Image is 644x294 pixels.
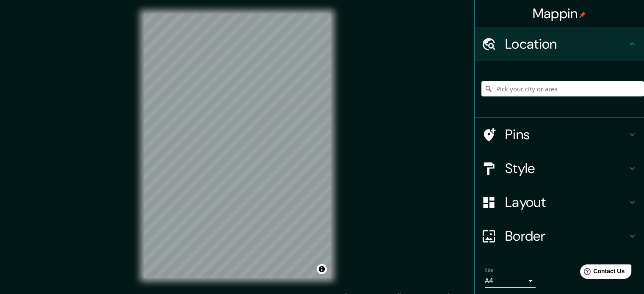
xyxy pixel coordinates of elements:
[505,126,627,143] h4: Pins
[485,267,494,274] label: Size
[475,185,644,219] div: Layout
[505,36,627,52] h4: Location
[475,118,644,151] div: Pins
[505,228,627,245] h4: Border
[317,264,327,274] button: Toggle attribution
[475,219,644,253] div: Border
[533,5,586,22] h4: Mappin
[505,194,627,211] h4: Layout
[475,151,644,185] div: Style
[144,14,331,278] canvas: Map
[505,160,627,177] h4: Style
[579,11,586,18] img: pin-icon.png
[569,261,635,285] iframe: Help widget launcher
[481,81,644,96] input: Pick your city or area
[475,27,644,61] div: Location
[485,274,536,288] div: A4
